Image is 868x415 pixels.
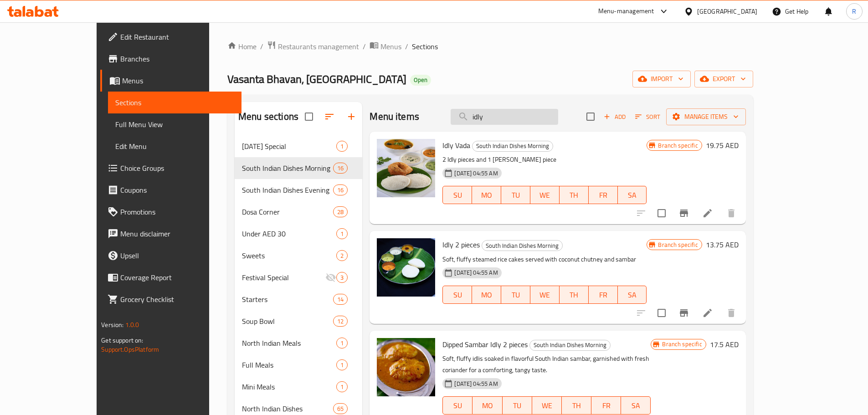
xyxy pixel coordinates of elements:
[242,141,336,152] div: Onam Special
[562,396,591,415] button: TH
[621,288,643,302] span: SA
[242,294,333,305] div: Starters
[334,164,347,173] span: 16
[476,189,498,202] span: MO
[337,230,347,238] span: 1
[451,268,501,277] span: [DATE] 04:55 AM
[101,343,159,355] a: Support.OpsPlatform
[333,206,348,217] div: items
[412,41,438,52] span: Sections
[442,396,473,415] button: SU
[115,119,234,130] span: Full Menu View
[333,163,348,174] div: items
[625,399,647,412] span: SA
[451,109,558,125] input: search
[442,154,647,165] p: 2 Idly pieces and 1 [PERSON_NAME] piece
[565,399,588,412] span: TH
[654,141,701,150] span: Branch specific
[666,108,746,125] button: Manage items
[505,288,527,302] span: TU
[501,186,530,204] button: TU
[337,251,347,260] span: 2
[120,250,234,261] span: Upsell
[227,41,753,52] nav: breadcrumb
[242,250,336,261] span: Sweets
[618,186,647,204] button: SA
[710,338,739,351] h6: 17.5 AED
[589,186,618,204] button: FR
[340,106,362,128] button: Add section
[235,376,362,398] div: Mini Meals1
[337,142,347,151] span: 1
[529,340,611,351] div: South Indian Dishes Morning
[334,208,347,216] span: 28
[447,399,469,412] span: SU
[473,396,502,415] button: MO
[242,316,333,327] span: Soup Bowl
[108,135,241,157] a: Edit Menu
[472,286,501,304] button: MO
[100,179,241,201] a: Coupons
[405,41,408,52] li: /
[242,338,336,348] div: North Indian Meals
[299,107,318,126] span: Select all sections
[336,272,348,283] div: items
[697,6,757,16] div: [GEOGRAPHIC_DATA]
[101,319,123,331] span: Version:
[720,302,742,324] button: delete
[337,383,347,391] span: 1
[501,286,530,304] button: TU
[673,202,695,224] button: Branch-specific-item
[235,223,362,245] div: Under AED 301
[621,396,651,415] button: SA
[600,110,629,124] button: Add
[621,189,643,202] span: SA
[706,238,739,251] h6: 13.75 AED
[530,340,610,350] span: South Indian Dishes Morning
[100,288,241,310] a: Grocery Checklist
[235,288,362,310] div: Starters14
[505,189,527,202] span: TU
[640,73,683,85] span: import
[120,294,234,305] span: Grocery Checklist
[100,201,241,223] a: Promotions
[442,353,651,376] p: Soft, fluffy idlis soaked in flavorful South Indian sambar, garnished with fresh coriander for a ...
[852,6,856,16] span: R
[101,334,143,346] span: Get support on:
[536,399,558,412] span: WE
[442,338,528,351] span: Dipped Sambar Idly 2 pieces
[336,141,348,152] div: items
[242,272,325,283] div: Festival Special
[370,41,401,52] a: Menus
[260,41,263,52] li: /
[652,303,671,323] span: Select to update
[100,70,241,92] a: Menus
[447,288,468,302] span: SU
[100,266,241,288] a: Coverage Report
[267,41,359,52] a: Restaurants management
[318,106,340,128] span: Sort sections
[108,92,241,113] a: Sections
[115,97,234,108] span: Sections
[654,241,701,249] span: Branch specific
[120,206,234,217] span: Promotions
[333,316,348,327] div: items
[476,399,498,412] span: MO
[120,31,234,42] span: Edit Restaurant
[600,110,629,124] span: Add item
[336,250,348,261] div: items
[235,354,362,376] div: Full Meals1
[242,359,336,370] span: Full Meals
[442,238,480,251] span: Idly 2 pieces
[336,359,348,370] div: items
[673,111,739,123] span: Manage items
[442,186,472,204] button: SU
[380,41,401,52] span: Menus
[235,157,362,179] div: South Indian Dishes Morning16
[334,405,347,413] span: 65
[706,139,739,152] h6: 19.75 AED
[120,53,234,64] span: Branches
[100,157,241,179] a: Choice Groups
[635,112,660,122] span: Sort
